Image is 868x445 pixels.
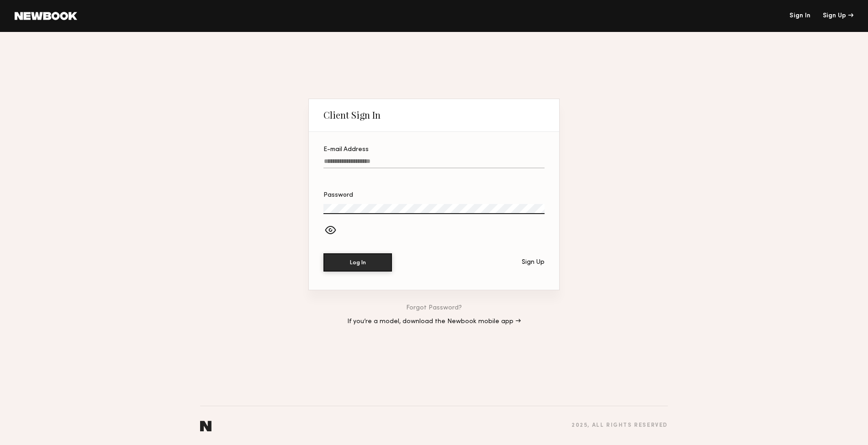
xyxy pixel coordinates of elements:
input: E-mail Address [323,158,545,168]
div: Client Sign In [323,110,381,120]
div: Sign Up [522,259,545,266]
div: Password [323,192,545,199]
div: E-mail Address [323,147,545,153]
button: Log In [323,253,392,272]
a: If you’re a model, download the Newbook mobile app → [347,319,521,325]
div: 2025 , all rights reserved [572,423,668,429]
a: Forgot Password? [406,305,462,311]
input: Password [323,204,545,214]
div: Sign Up [823,13,853,19]
a: Sign In [789,13,810,19]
